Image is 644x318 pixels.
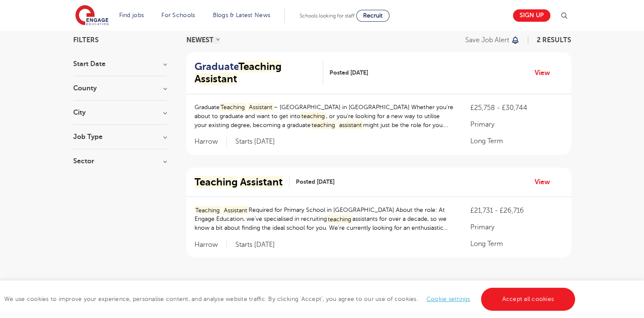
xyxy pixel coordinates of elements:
[327,215,353,224] mark: teaching
[195,61,323,85] a: GraduateTeaching Assistant
[537,36,571,44] span: 2 RESULTS
[248,103,274,112] mark: Assistant
[235,240,275,249] p: Starts [DATE]
[240,176,283,188] mark: Assistant
[238,61,281,72] mark: Teaching
[73,133,167,140] h3: Job Type
[195,137,227,146] span: Harrow
[4,296,577,302] span: We use cookies to improve your experience, personalise content, and analyse website traffic. By c...
[235,137,275,146] p: Starts [DATE]
[73,109,167,116] h3: City
[300,13,355,19] span: Schools looking for staff
[470,103,562,113] p: £25,758 - £30,744
[73,61,167,67] h3: Start Date
[220,103,246,112] mark: Teaching
[481,288,575,311] a: Accept all cookies
[223,206,249,215] mark: Assistant
[535,176,556,188] a: View
[470,222,562,232] p: Primary
[465,37,509,43] p: Save job alert
[119,12,144,18] a: Find jobs
[535,67,556,78] a: View
[195,205,454,232] p: Required for Primary School in [GEOGRAPHIC_DATA] About the role: At Engage Education, we’ve speci...
[338,121,363,130] mark: assistant
[470,205,562,216] p: £21,731 - £26,716
[73,158,167,165] h3: Sector
[73,85,167,92] h3: County
[195,61,316,85] h2: Graduate
[296,177,335,186] span: Posted [DATE]
[465,37,520,43] button: Save job alert
[356,10,389,22] a: Recruit
[161,12,195,18] a: For Schools
[75,5,109,26] img: Engage Education
[213,12,271,18] a: Blogs & Latest News
[513,9,550,22] a: Sign up
[195,206,221,215] mark: Teaching
[470,136,562,146] p: Long Term
[195,103,454,130] p: Graduate – [GEOGRAPHIC_DATA] in [GEOGRAPHIC_DATA] Whether you’re about to graduate and want to ge...
[470,119,562,130] p: Primary
[195,176,289,188] a: Teaching Assistant
[301,112,326,121] mark: teaching
[470,239,562,249] p: Long Term
[329,68,368,77] span: Posted [DATE]
[73,37,99,43] span: Filters
[195,73,237,85] mark: Assistant
[426,296,470,302] a: Cookie settings
[195,176,238,188] mark: Teaching
[363,12,383,19] span: Recruit
[195,240,227,249] span: Harrow
[311,121,337,130] mark: teaching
